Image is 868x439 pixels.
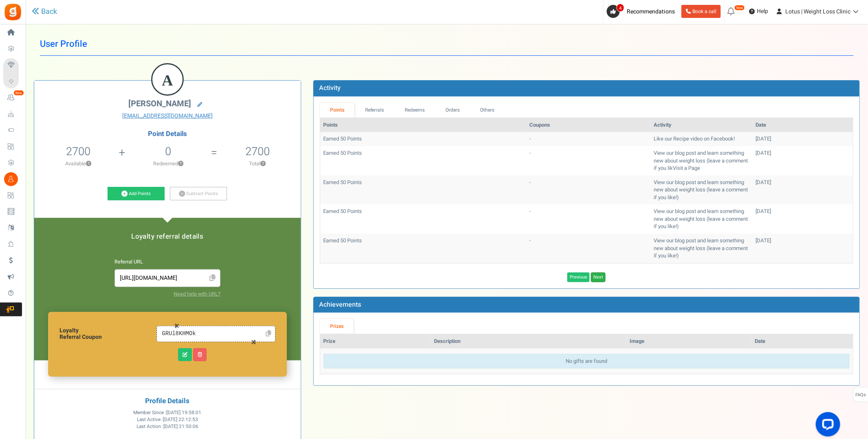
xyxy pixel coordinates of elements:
td: Earned 50 Points [320,234,527,263]
td: Earned 50 Points [320,146,527,176]
div: [DATE] [756,179,850,187]
a: Add Points [108,187,165,201]
th: Points [320,118,527,132]
a: Previous [567,272,590,282]
td: - [527,132,651,146]
button: ? [178,161,183,167]
a: Referrals [355,103,394,118]
span: Recommendations [627,7,675,16]
td: Like our Recipe video on Facebook! [651,132,753,146]
th: Date [753,118,853,132]
a: Prizes [320,319,354,334]
span: Member Since : [133,409,201,416]
div: [DATE] [756,135,850,143]
a: Points [320,103,355,118]
div: [DATE] [756,237,850,245]
th: Prize [320,334,431,349]
td: View our blog post and learn something new about weight loss (leave a comment if you like!) [651,176,753,205]
button: ? [86,161,91,167]
h5: 2700 [245,145,270,158]
div: No gifts are found [324,354,850,369]
em: New [13,90,24,96]
a: 4 Recommendations [607,5,678,18]
a: Others [470,103,505,118]
span: [DATE] 21:50:06 [163,423,198,430]
em: New [734,5,745,11]
h1: User Profile [40,33,854,56]
p: Available [38,160,118,167]
a: Help [746,5,771,18]
a: Next [591,272,606,282]
span: Last Action : [137,423,198,430]
a: Book a call [681,5,721,18]
th: Date [752,334,853,349]
a: New [3,91,22,105]
td: View our blog post and learn something new about weight loss (leave a comment if you like!) [651,234,753,263]
td: - [527,176,651,205]
td: Earned 50 Points [320,176,527,205]
h5: 0 [165,145,171,158]
button: ? [260,161,266,167]
a: Need help with URL? [174,290,220,298]
h5: Loyalty referral details [42,233,293,240]
span: Lotus | Weight Loss Clinic [786,7,851,16]
a: Subtract Points [170,187,227,201]
img: Gratisfaction [4,3,22,21]
a: Click to Copy [263,327,274,340]
h4: Point Details [34,130,301,138]
p: Total [218,160,297,167]
th: Coupons [527,118,651,132]
span: 4 [617,4,624,12]
span: Last Active : [137,416,198,423]
td: - [527,146,651,176]
h6: Loyalty Referral Coupon [59,327,156,340]
td: View our blog post and learn something new about weight loss (leave a comment if you likVisit a Page [651,146,753,176]
figcaption: A [152,64,183,96]
a: [EMAIL_ADDRESS][DOMAIN_NAME] [40,112,295,120]
td: View our blog post and learn something new about weight loss (leave a comment if you like!) [651,204,753,234]
h4: Profile Details [40,397,295,405]
div: [DATE] [756,208,850,215]
th: Image [626,334,752,349]
b: Achievements [319,300,361,309]
td: - [527,234,651,263]
th: Description [431,334,626,349]
td: Earned 50 Points [320,132,527,146]
b: Activity [319,83,341,93]
a: Orders [435,103,470,118]
span: [DATE] 19:58:01 [166,409,201,416]
a: Redeems [394,103,435,118]
div: [DATE] [756,149,850,157]
span: [PERSON_NAME] [128,98,191,110]
p: Redeemed [126,160,210,167]
span: 2700 [66,143,90,160]
span: Help [755,7,768,15]
span: Click to Copy [206,271,219,285]
span: [DATE] 22:12:53 [163,416,198,423]
td: Earned 50 Points [320,204,527,234]
td: - [527,204,651,234]
span: FAQs [855,387,866,403]
th: Activity [651,118,753,132]
h6: Referral URL [115,259,220,265]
